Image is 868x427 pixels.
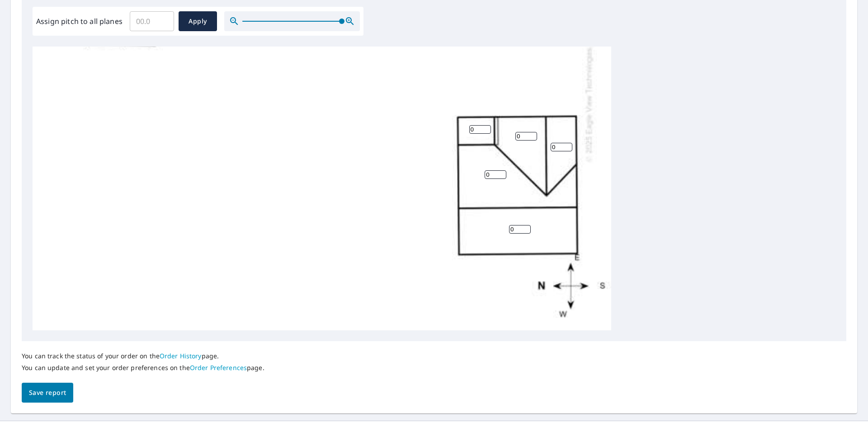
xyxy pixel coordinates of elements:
[160,352,202,360] a: Order History
[190,363,247,372] a: Order Preferences
[130,9,174,34] input: 00.0
[22,364,264,372] p: You can update and set your order preferences on the page.
[29,387,66,399] span: Save report
[22,352,264,360] p: You can track the status of your order on the page.
[22,383,73,403] button: Save report
[179,11,217,31] button: Apply
[186,16,210,27] span: Apply
[36,16,123,27] label: Assign pitch to all planes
